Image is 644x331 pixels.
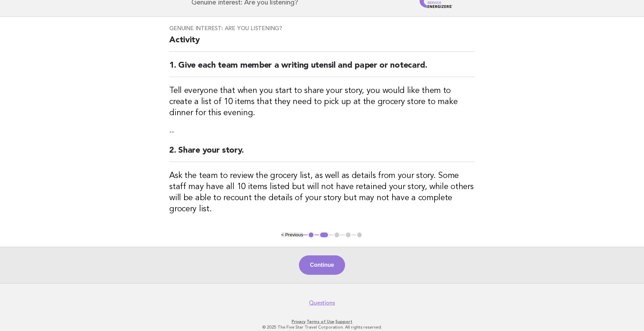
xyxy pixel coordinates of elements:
[110,319,534,324] p: · ·
[169,85,475,119] h3: Tell everyone that when you start to share your story, you would like them to create a list of 10...
[299,255,345,275] button: Continue
[307,319,334,324] a: Terms of Use
[319,231,329,238] button: 2
[292,319,306,324] a: Privacy
[110,324,534,330] p: © 2025 The Five Star Travel Corporation. All rights reserved.
[309,299,335,306] a: Questions
[169,145,475,162] h2: 2. Share your story.
[169,35,475,52] h2: Activity
[308,231,315,238] button: 1
[169,60,475,77] h2: 1. Give each team member a writing utensil and paper or notecard.
[335,319,352,324] a: Support
[281,232,303,237] button: < Previous
[169,127,475,137] p: --
[169,170,475,215] h3: Ask the team to review the grocery list, as well as details from your story. Some staff may have ...
[169,25,475,32] h3: Genuine interest: Are you listening?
